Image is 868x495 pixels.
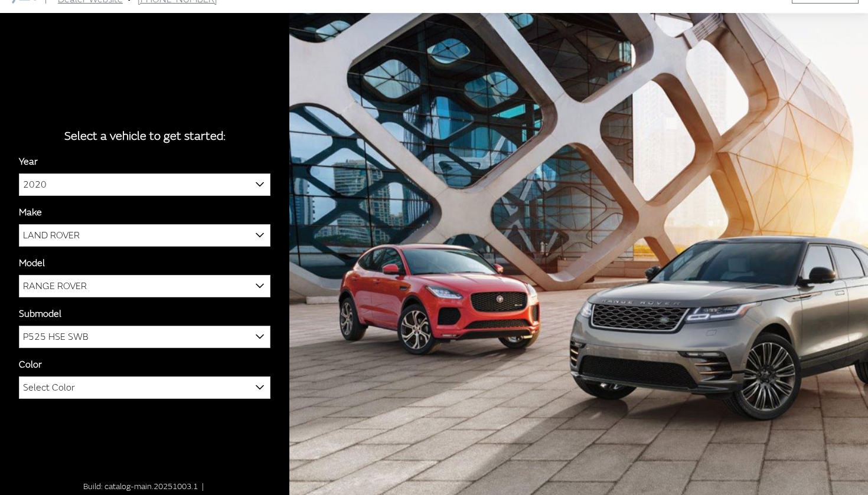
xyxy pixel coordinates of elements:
label: Submodel [19,307,61,321]
span: P525 HSE SWB [19,326,270,348]
span: P525 HSE SWB [19,326,270,348]
span: 2020 [19,173,270,196]
span: RANGE ROVER [19,276,270,297]
label: Make [19,205,42,219]
span: Build: catalog-main.20251003.1 [83,481,198,491]
span: Select Color [19,377,270,398]
span: LAND ROVER [19,224,270,247]
label: Year [19,155,38,169]
span: LAND ROVER [19,225,270,246]
span: 2020 [19,174,270,195]
span: Select Color [23,377,75,398]
span: RANGE ROVER [19,275,270,297]
label: Color [19,358,42,372]
label: Model [19,256,45,270]
div: Select a vehicle to get started: [19,127,270,145]
span: Select Color [19,376,270,399]
span: | [202,481,204,491]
